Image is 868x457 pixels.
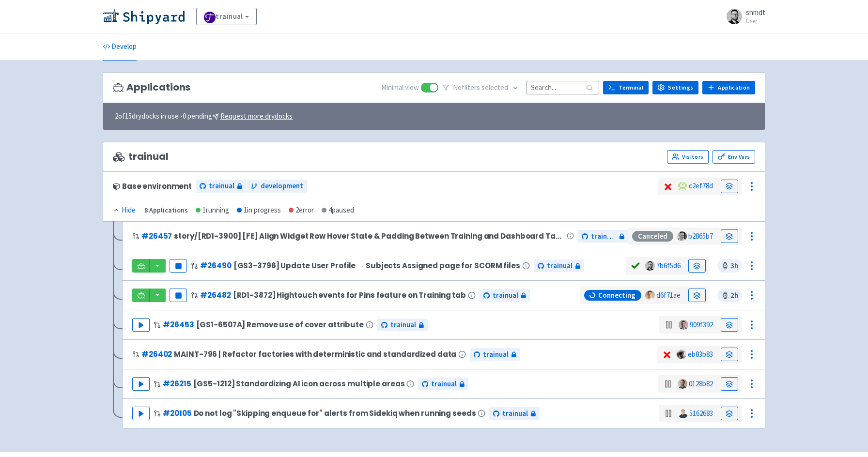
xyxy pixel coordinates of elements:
[113,205,137,216] button: Hide
[688,231,713,241] a: b2865b7
[233,291,466,299] span: [RD1-3872] Hightouch events for Pins feature on Training tab
[113,205,136,216] div: Hide
[746,8,765,17] span: shmdt
[481,83,508,92] span: selected
[652,81,698,94] a: Settings
[141,349,172,359] a: #26402
[237,205,281,216] div: 1 in progress
[233,261,520,270] span: [GS3-3796] Update User Profile → Subjects Assigned page for SCORM files
[377,319,428,332] a: trainual
[132,318,150,332] button: Play
[493,290,518,301] span: trainual
[418,378,468,391] a: trainual
[115,111,293,122] span: 2 of 15 drydocks in use - 0 pending
[196,8,257,25] a: trainual
[200,260,231,271] a: #26490
[534,259,584,273] a: trainual
[632,231,673,242] div: Canceled
[689,181,713,190] a: c2ef78d
[209,181,234,192] span: trainual
[667,150,709,164] a: Visitors
[247,180,307,193] a: development
[717,289,742,302] span: 2 h
[656,290,681,300] a: d6f71ae
[689,379,713,388] a: 0128b82
[746,18,765,24] small: User
[489,407,540,420] a: trainual
[163,379,191,389] a: #26215
[261,181,303,192] span: development
[132,407,150,420] button: Play
[483,349,509,360] span: trainual
[547,260,573,272] span: trainual
[170,259,187,273] button: Pause
[193,380,405,388] span: [GS5-1212] Standardizing AI icon across multiple areas
[603,81,649,94] a: Terminal
[717,259,742,273] span: 3 h
[390,320,416,331] span: trainual
[688,350,713,359] a: eb83b83
[289,205,314,216] div: 2 error
[578,230,628,243] a: trainual
[527,81,599,94] input: Search...
[453,82,508,93] span: No filter s
[690,320,713,329] a: 909f392
[480,289,530,302] a: trainual
[163,408,191,418] a: #20105
[103,33,137,61] a: Develop
[200,290,231,300] a: #26482
[113,182,192,190] div: Base environment
[113,151,169,162] span: trainual
[163,320,194,330] a: #26453
[174,350,456,358] span: MAINT-796 | Refactor factories with deterministic and standardized data
[689,409,713,418] a: 5162683
[322,205,354,216] div: 4 paused
[713,150,755,164] a: Env Vars
[103,9,185,24] img: Shipyard logo
[170,289,187,302] button: Pause
[174,232,564,240] span: story/[RD1-3900] [FE] Align Widget Row Hover State & Padding Between Training and Dashboard Tabs
[431,379,457,390] span: trainual
[502,408,528,419] span: trainual
[381,82,419,93] span: Minimal view
[144,205,188,216] div: 8 Applications
[196,180,246,193] a: trainual
[598,290,635,300] span: Connecting
[220,111,293,121] u: Request more drydocks
[132,377,150,391] button: Play
[721,9,765,24] a: shmdt User
[194,409,476,417] span: Do not log "Skipping enqueue for" alerts from Sidekiq when running seeds
[141,231,172,241] a: #26457
[591,231,617,242] span: trainual
[113,82,190,93] h3: Applications
[656,261,681,270] a: 7b6f5d6
[470,348,520,361] a: trainual
[196,320,364,329] span: [GS1-6507A] Remove use of cover attribute
[196,205,229,216] div: 1 running
[702,81,755,94] a: Application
